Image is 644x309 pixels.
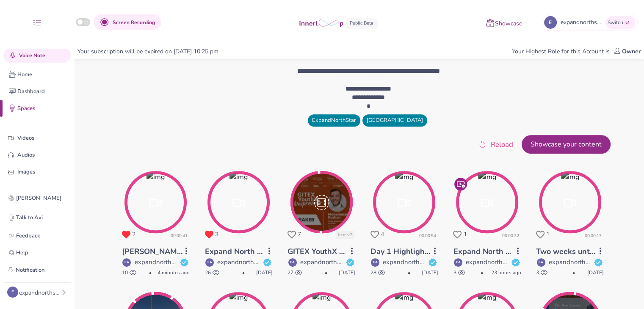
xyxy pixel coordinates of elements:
img: verified [180,258,189,267]
span: [DATE] [339,269,355,276]
span: 28 [370,269,385,276]
p: Audios [17,151,70,160]
span: Switch [608,19,623,26]
div: EA [288,258,297,267]
a: Expand North Star 2025 Teaser [453,246,567,257]
img: verified [428,258,437,267]
button: Screen Recording [94,14,161,30]
p: Feedback [16,232,40,240]
div: EA [454,258,462,267]
span: 1 [463,230,467,238]
p: Dashboard [17,87,70,96]
span: 10 [122,269,136,276]
a: [PERSON_NAME] Wealth: AI-driven platform democratising private banking for the mass affluent [122,246,473,257]
b: Owner [622,47,641,55]
span: 4 [381,230,384,238]
span: 3 [215,230,218,238]
div: E [7,287,18,298]
p: Showcase [495,19,522,28]
span: 26 [205,269,219,276]
div: expandnorthstar [19,288,61,297]
a: expandnorthstar's Innerloop Account [300,258,406,266]
div: EA [371,258,379,267]
span: 2 [132,230,135,238]
p: Help [16,248,28,257]
div: EA [122,258,131,267]
span: 7 [298,230,301,238]
a: Feedback [7,231,67,241]
button: Voice Note [3,48,71,63]
button: Switch [605,16,636,29]
a: Talk to Avi [7,211,67,224]
p: Talk to Avi [16,213,43,222]
span: 3 [536,269,547,276]
div: EA [537,258,545,267]
p: Videos [17,134,70,143]
a: expandnorthstar's Innerloop Account [134,258,240,266]
img: verified [511,258,520,267]
p: Notification [16,266,44,275]
div: E [544,16,557,29]
span: [DATE] [422,269,438,276]
span: ExpandNorthStar [308,114,360,127]
span: Reload [491,139,513,150]
div: Your subscription will be expired on [DATE] 10:25 pm [74,47,222,56]
span: 1 [546,230,550,238]
a: expandnorthstar's Innerloop Account [383,258,488,266]
a: Help [7,248,67,258]
button: Reload [469,135,522,154]
span: expandnorthstar's Innerloop Account [561,18,603,27]
img: verified [263,258,272,267]
span: [GEOGRAPHIC_DATA] [362,114,427,127]
span: 23 hours ago [491,269,521,276]
a: expandnorthstar's Innerloop Account [217,258,323,266]
a: expandnorthstar's Innerloop Account [466,258,571,266]
span: 4 minutes ago [158,269,190,276]
img: showcase icon [486,19,495,27]
p: Spaces [17,104,70,113]
span: [DATE] [256,269,272,276]
button: Notification [7,265,45,276]
div: Your Highest Role for this Account is : [509,47,644,56]
div: EA [205,258,214,267]
p: [PERSON_NAME] [16,194,61,203]
p: Players [17,185,70,193]
span: Voice Note [19,52,45,59]
p: Home [17,70,70,79]
span: [DATE] [587,269,604,276]
a: GITEX YouthX Unipreneur 2024: Speaker Announcement [287,246,490,257]
span: 27 [287,269,302,276]
img: verified [594,258,603,267]
button: Eexpandnorthstar [7,286,67,298]
p: Images [17,168,70,177]
a: [PERSON_NAME] [7,192,67,204]
a: Day 1 Highlight Video [370,246,451,257]
img: verified [345,258,355,267]
button: Showcase your content [522,135,611,154]
a: Expand North Star at [GEOGRAPHIC_DATA] - Day 1 Roaming Reporter (Youtube) [205,246,496,257]
span: 3 [453,269,464,276]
